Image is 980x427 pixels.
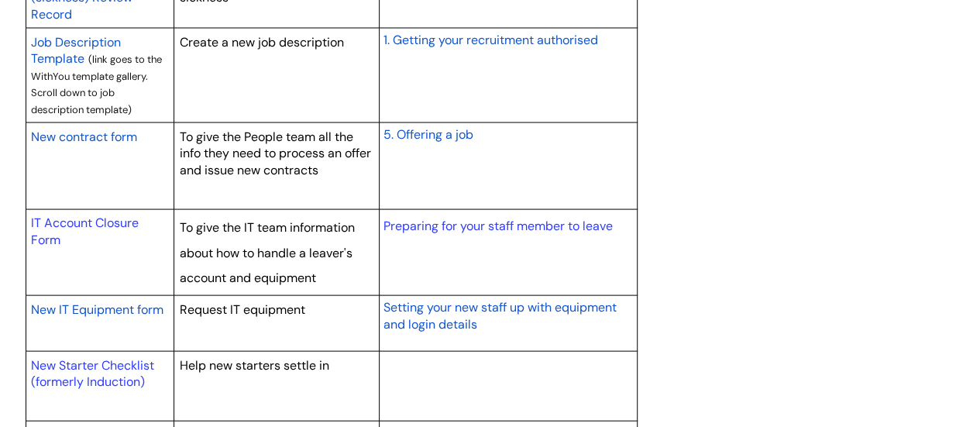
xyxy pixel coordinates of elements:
[31,53,162,116] span: (link goes to the WithYou template gallery. Scroll down to job description template)
[180,129,371,178] span: To give the People team all the info they need to process an offer and issue new contracts
[180,219,355,286] span: To give the IT team information about how to handle a leaver's account and equipment
[31,301,163,318] span: New IT Equipment form
[383,298,616,333] a: Setting your new staff up with equipment and login details
[383,32,597,48] span: 1. Getting your recruitment authorised
[383,30,597,49] a: 1. Getting your recruitment authorised
[31,127,137,146] a: New contract form
[31,357,154,391] a: New Starter Checklist (formerly Induction)
[383,126,473,143] span: 5. Offering a job
[383,125,473,143] a: 5. Offering a job
[383,299,616,332] span: Setting your new staff up with equipment and login details
[31,215,139,248] a: IT Account Closure Form
[31,300,163,319] a: New IT Equipment form
[31,33,121,68] a: Job Description Template
[383,218,612,234] a: Preparing for your staff member to leave
[180,34,344,50] span: Create a new job description
[31,34,121,67] span: Job Description Template
[180,357,329,374] span: Help new starters settle in
[31,129,137,145] span: New contract form
[180,301,305,318] span: Request IT equipment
